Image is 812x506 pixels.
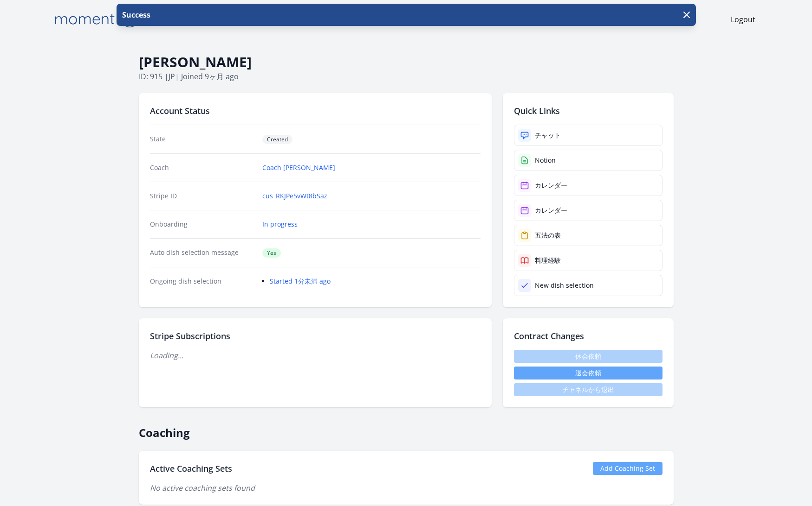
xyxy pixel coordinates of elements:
dt: State [150,134,255,144]
a: 料理経験 [514,250,663,271]
a: カレンダー [514,200,663,221]
dt: Onboarding [150,220,255,229]
h1: [PERSON_NAME] [139,53,674,71]
h2: Contract Changes [514,329,663,342]
span: 休会依頼 [514,350,663,363]
div: New dish selection [535,281,594,290]
a: New dish selection [514,275,663,296]
p: ID: 915 | | Joined 9ヶ月 ago [139,71,674,82]
a: 五法の表 [514,225,663,246]
h2: Stripe Subscriptions [150,329,481,342]
a: Notion [514,150,663,171]
h2: Active Coaching Sets [150,462,232,475]
div: 五法の表 [535,231,561,240]
div: チャット [535,131,561,140]
h2: Coaching [139,418,674,440]
a: カレンダー [514,175,663,196]
p: No active coaching sets found [150,482,663,493]
dt: Coach [150,163,255,172]
h2: Account Status [150,104,481,117]
span: チャネルから退出 [514,383,663,396]
a: チャット [514,125,663,146]
dt: Ongoing dish selection [150,277,255,286]
div: カレンダー [535,181,567,190]
p: Success [120,9,150,20]
a: Add Coaching Set [593,462,663,475]
p: Loading... [150,350,481,361]
span: Yes [262,248,281,258]
a: Started 1分未満 ago [270,277,331,285]
a: cus_RKJPe5vWt8bSaz [262,191,327,201]
dt: Stripe ID [150,191,255,201]
div: 料理経験 [535,256,561,265]
div: Notion [535,156,556,165]
span: Created [262,135,292,144]
h2: Quick Links [514,104,663,117]
button: 退会依頼 [514,367,663,379]
a: In progress [262,220,298,229]
div: カレンダー [535,206,567,215]
span: jp [169,71,175,82]
dt: Auto dish selection message [150,248,255,258]
a: Coach [PERSON_NAME] [262,163,335,172]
